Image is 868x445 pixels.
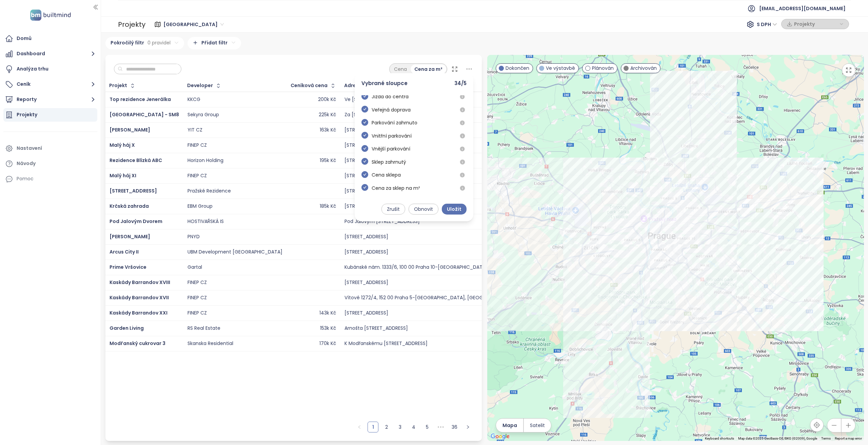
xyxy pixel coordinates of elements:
[361,132,368,139] span: check-circle
[28,8,73,22] img: logo
[411,64,446,74] div: Cena za m²
[110,325,144,331] span: Garden Living
[188,219,224,225] div: HOSTIVAŘSKÁ IS
[466,425,470,429] span: right
[344,188,388,194] div: [STREET_ADDRESS]
[344,97,396,103] div: Ve [STREET_ADDRESS]
[372,171,401,179] span: Cena sklepa
[291,83,328,88] div: Ceníková cena
[344,234,388,240] div: [STREET_ADDRESS]
[187,83,213,88] div: Developer
[110,279,170,286] a: Kaskády Barrandov XVIII
[110,96,171,103] a: Top rezidence Jenerálka
[3,157,97,170] a: Návody
[435,422,446,432] span: •••
[546,64,575,72] span: Ve výstavbě
[118,18,145,31] div: Projekty
[110,126,150,133] a: [PERSON_NAME]
[489,432,511,441] a: Open this area in Google Maps (opens a new window)
[110,187,157,194] a: [STREET_ADDRESS]
[3,108,97,122] a: Projekty
[110,309,167,316] a: Kaskády Barrandov XXI
[344,264,540,270] div: Kubánské nám. 1333/6, 100 00 Praha 10-[GEOGRAPHIC_DATA], [GEOGRAPHIC_DATA]
[462,422,473,432] li: Následující strana
[188,295,207,301] div: FINEP CZ
[422,422,432,432] a: 5
[821,437,831,440] a: Terms (opens in new tab)
[188,158,223,164] div: Horizon Holding
[344,127,388,133] div: [STREET_ADDRESS]
[381,204,405,215] button: Zrušit
[372,145,410,153] span: Vnější parkování
[409,422,419,432] a: 4
[188,37,241,49] div: Přidat filtr
[344,142,388,148] div: [STREET_ADDRESS]
[344,112,395,118] div: Za [STREET_ADDRESS]
[163,19,224,29] span: Praha
[368,422,378,432] li: 1
[705,436,734,441] button: Keyboard shortcuts
[344,341,428,347] div: K Modřanskému [STREET_ADDRESS]
[372,132,412,140] span: Vnitřní parkování
[109,83,127,88] div: Projekt
[530,422,545,429] span: Satelit
[110,233,150,240] a: [PERSON_NAME]
[454,80,467,87] span: 34 / 5
[17,159,36,168] div: Návody
[757,19,777,29] span: S DPH
[3,32,97,45] a: Domů
[110,203,149,209] span: Krčská zahrada
[409,204,438,215] button: Obnovit
[344,83,362,88] div: Adresa
[17,175,34,183] div: Pomoc
[188,142,207,148] div: FINEP CZ
[344,173,388,179] div: [STREET_ADDRESS]
[835,437,862,440] a: Report a map error
[188,264,202,270] div: Gartal
[592,64,614,72] span: Plánován
[496,419,523,432] button: Mapa
[319,112,336,118] div: 225k Kč
[188,341,233,347] div: Skanska Residential
[381,422,392,432] a: 2
[110,248,139,255] a: Arcus City II
[381,422,392,432] li: 2
[188,112,219,118] div: Sekyra Group
[188,249,282,255] div: UBM Development [GEOGRAPHIC_DATA]
[3,62,97,76] a: Analýza trhu
[110,340,165,347] span: Modřanský cukrovar 3
[344,219,420,225] div: Pod Jalovým [STREET_ADDRESS]
[361,145,368,152] span: check-circle
[357,425,361,429] span: left
[368,422,378,432] a: 1
[794,19,838,29] span: Projekty
[502,422,517,429] span: Mapa
[319,310,336,316] div: 143k Kč
[105,37,184,49] div: Pokročilý filtr
[17,65,48,73] div: Analýza trhu
[387,205,400,213] span: Zrušit
[110,294,169,301] a: Kaskády Barrandov XVII
[372,158,406,166] span: Sklep zahrnutý
[630,64,657,72] span: Archivován
[110,157,162,164] span: Rezidence Blízká ABC
[344,203,388,209] div: [STREET_ADDRESS]
[188,325,220,331] div: RS Real Estate
[188,203,213,209] div: EBM Group
[17,110,37,119] div: Projekty
[372,93,409,100] span: Jízda do centra
[759,0,846,17] span: [EMAIL_ADDRESS][DOMAIN_NAME]
[442,204,467,215] button: Uložit
[408,422,419,432] li: 4
[188,234,200,240] div: PNYD
[361,119,368,126] span: check-circle
[110,218,162,225] a: Pod Jalovým Dvorem
[188,127,202,133] div: YIT CZ
[3,47,97,61] button: Dashboard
